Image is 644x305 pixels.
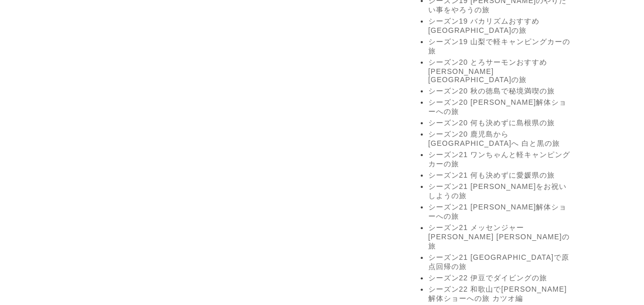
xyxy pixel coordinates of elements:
[428,285,572,303] a: シーズン22 和歌山で[PERSON_NAME]解体ショーへの旅 カツオ編
[428,17,572,35] a: シーズン19 バカリズムおすすめ [GEOGRAPHIC_DATA]の旅
[428,253,572,272] a: シーズン21 [GEOGRAPHIC_DATA]で原点回帰の旅
[428,37,572,56] a: シーズン19 山梨で軽キャンピングカーの旅
[428,182,572,201] a: シーズン21 [PERSON_NAME]をお祝いしようの旅
[428,274,572,283] a: シーズン22 伊豆でダイビングの旅
[428,58,572,85] a: シーズン20 とろサーモンおすすめ [PERSON_NAME][GEOGRAPHIC_DATA]の旅
[428,203,572,221] a: シーズン21 [PERSON_NAME]解体ショーへの旅
[428,130,572,148] a: シーズン20 鹿児島から[GEOGRAPHIC_DATA]へ 白と黒の旅
[428,150,572,169] a: シーズン21 ワンちゃんと軽キャンピングカーの旅
[428,223,572,251] a: シーズン21 メッセンジャー[PERSON_NAME] [PERSON_NAME]の旅
[428,119,572,128] a: シーズン20 何も決めずに島根県の旅
[428,171,572,180] a: シーズン21 何も決めずに愛媛県の旅
[428,98,572,117] a: シーズン20 [PERSON_NAME]解体ショーへの旅
[428,87,572,96] a: シーズン20 秋の徳島で秘境満喫の旅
